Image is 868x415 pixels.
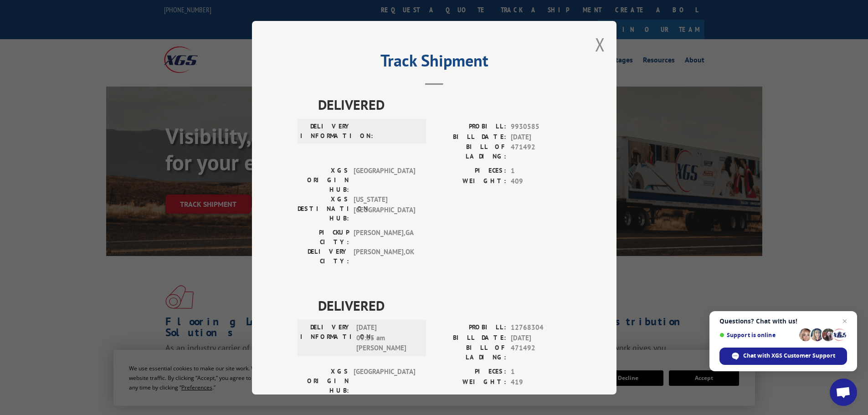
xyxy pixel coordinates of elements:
[434,343,506,362] label: BILL OF LADING:
[743,352,835,360] span: Chat with XGS Customer Support
[354,228,415,247] span: [PERSON_NAME] , GA
[318,295,571,316] span: DELIVERED
[511,176,571,186] span: 409
[354,367,415,395] span: [GEOGRAPHIC_DATA]
[298,166,349,195] label: XGS ORIGIN HUB:
[298,195,349,223] label: XGS DESTINATION HUB:
[839,316,850,327] span: Close chat
[434,377,506,387] label: WEIGHT:
[300,323,352,354] label: DELIVERY INFORMATION:
[434,122,506,132] label: PROBILL:
[318,94,571,115] span: DELIVERED
[719,348,847,365] div: Chat with XGS Customer Support
[511,323,571,333] span: 12768304
[434,323,506,333] label: PROBILL:
[434,142,506,161] label: BILL OF LADING:
[511,122,571,132] span: 9930585
[298,54,571,72] h2: Track Shipment
[511,343,571,362] span: 471492
[434,333,506,343] label: BILL DATE:
[300,122,352,141] label: DELIVERY INFORMATION:
[511,367,571,377] span: 1
[298,228,349,247] label: PICKUP CITY:
[354,195,415,223] span: [US_STATE][GEOGRAPHIC_DATA]
[511,333,571,343] span: [DATE]
[434,132,506,142] label: BILL DATE:
[354,247,415,266] span: [PERSON_NAME] , OK
[354,166,415,195] span: [GEOGRAPHIC_DATA]
[595,32,605,56] button: Close modal
[298,367,349,395] label: XGS ORIGIN HUB:
[511,377,571,387] span: 419
[434,176,506,186] label: WEIGHT:
[298,247,349,266] label: DELIVERY CITY:
[511,142,571,161] span: 471492
[434,367,506,377] label: PIECES:
[830,379,857,406] div: Open chat
[356,323,418,354] span: [DATE] 09:35 am [PERSON_NAME]
[434,166,506,176] label: PIECES:
[511,166,571,176] span: 1
[719,318,847,325] span: Questions? Chat with us!
[511,132,571,142] span: [DATE]
[719,332,796,338] span: Support is online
